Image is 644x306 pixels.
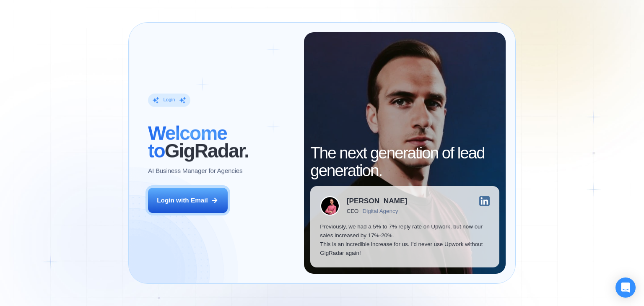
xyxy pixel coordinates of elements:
div: [PERSON_NAME] [347,197,407,205]
h2: ‍ GigRadar. [148,124,294,160]
h2: The next generation of lead generation. [310,144,499,179]
span: Welcome to [148,122,227,162]
button: Login with Email [148,188,228,213]
p: Previously, we had a 5% to 7% reply rate on Upwork, but now our sales increased by 17%-20%. This ... [320,222,490,258]
div: Digital Agency [363,208,398,214]
div: Login with Email [157,196,208,205]
p: AI Business Manager for Agencies [148,166,242,175]
div: Open Intercom Messenger [615,277,636,298]
div: Login [163,97,175,104]
div: CEO [347,208,358,214]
